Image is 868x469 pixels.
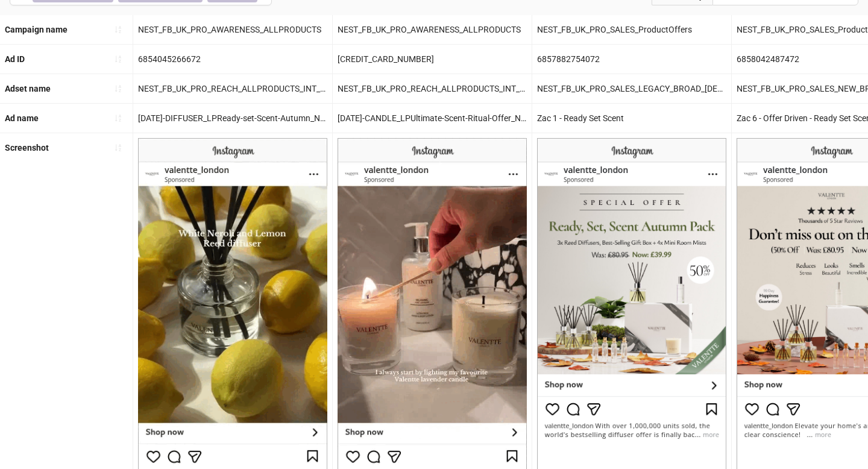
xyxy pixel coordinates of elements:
[114,55,122,63] span: sort-ascending
[133,74,332,103] div: NEST_FB_UK_PRO_REACH_ALLPRODUCTS_INT_NewCust_A+_F_18+_10092025
[532,104,731,133] div: Zac 1 - Ready Set Scent
[5,84,51,93] b: Adset name
[114,143,122,152] span: sort-ascending
[5,54,25,64] b: Ad ID
[133,45,332,74] div: 6854045266672
[5,143,49,153] b: Screenshot
[114,84,122,93] span: sort-ascending
[114,114,122,122] span: sort-ascending
[5,113,39,123] b: Ad name
[114,25,122,34] span: sort-ascending
[333,15,532,44] div: NEST_FB_UK_PRO_AWARENESS_ALLPRODUCTS
[133,104,332,133] div: [DATE]-DIFFUSER_LPReady-set-Scent-Autumn_Nest-Studio-Creative-UGC-Eungee-Scent-Story_Human&Produc...
[333,74,532,103] div: NEST_FB_UK_PRO_REACH_ALLPRODUCTS_INT_NewCust_A+_F_18+_10092025
[532,15,731,44] div: NEST_FB_UK_PRO_SALES_ProductOffers
[133,15,332,44] div: NEST_FB_UK_PRO_AWARENESS_ALLPRODUCTS
[333,104,532,133] div: [DATE]-CANDLE_LPUltimate-Scent-Ritual-Offer_Nest-Studio-Creative-UGC-Eungee-Lifestyle-Routine_Hum...
[5,25,68,34] b: Campaign name
[532,45,731,74] div: 6857882754072
[333,45,532,74] div: [CREDIT_CARD_NUMBER]
[532,74,731,103] div: NEST_FB_UK_PRO_SALES_LEGACY_BROAD_[DEMOGRAPHIC_DATA]_A+_F_45+_28082025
